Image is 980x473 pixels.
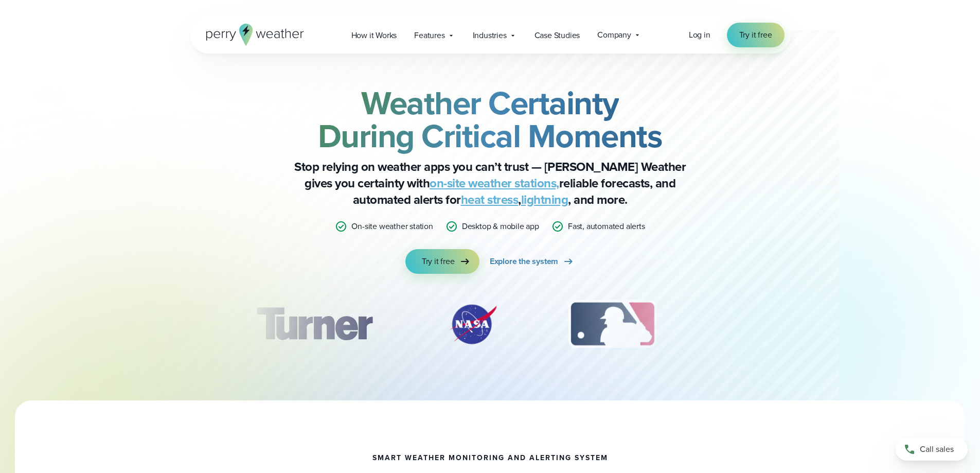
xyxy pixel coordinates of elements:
a: Try it free [727,23,785,47]
a: Call sales [896,438,968,461]
div: 2 of 12 [437,299,509,350]
span: Case Studies [534,29,580,42]
a: heat stress [461,190,519,209]
img: Turner-Construction_1.svg [241,299,387,350]
img: MLB.svg [558,299,667,350]
strong: Weather Certainty During Critical Moments [318,79,663,160]
img: PGA.svg [716,299,798,350]
p: Desktop & mobile app [462,220,539,233]
p: Fast, automated alerts [568,220,645,233]
div: 3 of 12 [558,299,667,350]
span: Company [597,29,631,41]
a: Log in [689,29,710,41]
span: Try it free [739,29,772,41]
img: NASA.svg [437,299,509,350]
a: Explore the system [490,249,575,274]
span: Log in [689,29,710,41]
div: slideshow [241,299,739,355]
a: Case Studies [526,25,589,46]
span: Features [414,29,444,42]
span: Try it free [422,255,455,268]
a: Try it free [405,249,479,274]
a: lightning [521,190,568,209]
p: Stop relying on weather apps you can’t trust — [PERSON_NAME] Weather gives you certainty with rel... [284,159,696,208]
span: Call sales [920,443,954,456]
span: Explore the system [490,255,558,268]
span: How it Works [351,29,397,42]
span: Industries [473,29,507,42]
h1: smart weather monitoring and alerting system [372,454,608,462]
a: How it Works [343,25,406,46]
p: On-site weather station [351,220,433,233]
div: 1 of 12 [241,299,387,350]
div: 4 of 12 [716,299,798,350]
a: on-site weather stations, [430,174,559,192]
